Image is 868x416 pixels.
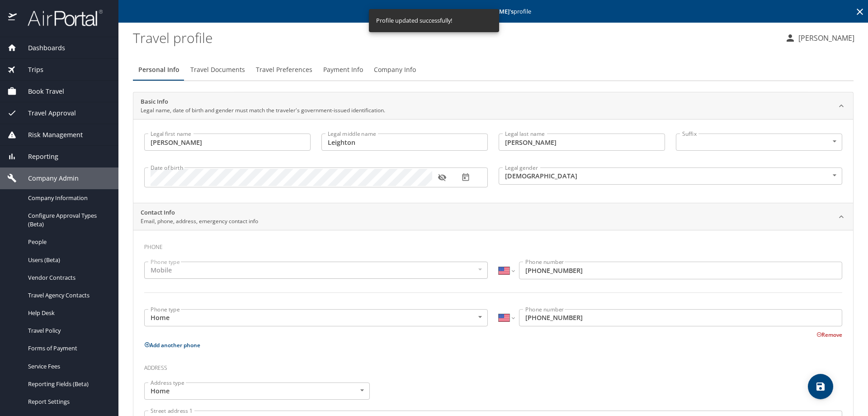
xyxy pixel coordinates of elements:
[133,92,853,120] div: Basic InfoLegal name, date of birth and gender must match the traveler's government-issued identi...
[28,362,108,371] span: Service Fees
[133,119,853,203] div: Basic InfoLegal name, date of birth and gender must match the traveler's government-issued identi...
[17,152,58,162] span: Reporting
[374,64,416,76] span: Company Info
[28,256,108,264] span: Users (Beta)
[17,86,64,96] span: Book Travel
[144,341,200,349] button: Add another phone
[28,397,108,406] span: Report Settings
[781,30,858,46] button: [PERSON_NAME]
[138,64,179,76] span: Personal Info
[28,194,108,202] span: Company Information
[141,106,385,115] p: Legal name, date of birth and gender must match the traveler's government-issued identification.
[141,217,258,225] p: Email, phone, address, emergency contact info
[17,173,79,183] span: Company Admin
[256,64,312,76] span: Travel Preferences
[144,358,842,373] h3: Address
[499,167,842,185] div: [DEMOGRAPHIC_DATA]
[17,108,76,118] span: Travel Approval
[796,33,854,43] p: [PERSON_NAME]
[28,380,108,388] span: Reporting Fields (Beta)
[28,291,108,300] span: Travel Agency Contacts
[141,97,385,106] h2: Basic Info
[28,344,108,353] span: Forms of Payment
[323,64,363,76] span: Payment Info
[18,9,103,27] img: airportal-logo.png
[28,211,108,229] span: Configure Approval Types (Beta)
[28,273,108,282] span: Vendor Contracts
[133,24,778,52] h1: Travel profile
[28,238,108,246] span: People
[133,59,854,81] div: Profile
[144,237,842,253] h3: Phone
[133,203,853,230] div: Contact InfoEmail, phone, address, emergency contact info
[376,12,452,29] div: Profile updated successfully!
[121,9,865,14] p: Editing profile
[141,208,258,217] h2: Contact Info
[190,64,245,76] span: Travel Documents
[28,326,108,335] span: Travel Policy
[816,331,842,339] button: Remove
[28,309,108,317] span: Help Desk
[144,309,488,326] div: Home
[17,65,43,75] span: Trips
[808,374,833,399] button: save
[8,9,18,27] img: icon-airportal.png
[17,130,83,140] span: Risk Management
[17,43,65,53] span: Dashboards
[144,383,370,400] div: Home
[144,262,488,279] div: Mobile
[676,134,842,151] div: ​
